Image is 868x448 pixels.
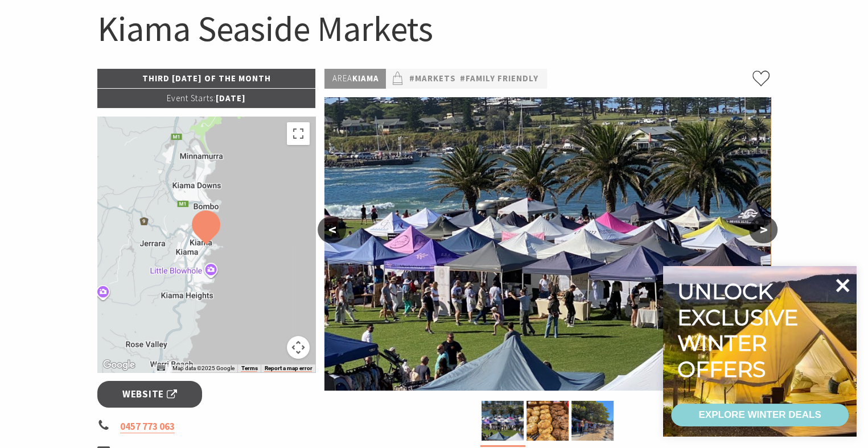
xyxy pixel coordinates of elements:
a: 0457 773 063 [120,420,175,433]
p: Third [DATE] of the Month [97,69,316,88]
div: EXPLORE WINTER DEALS [698,404,821,426]
a: Website [97,381,203,408]
span: Map data ©2025 Google [172,365,234,371]
img: Google [100,358,138,372]
button: Map camera controls [287,336,310,359]
button: Keyboard shortcuts [157,364,165,372]
img: Kiama Seaside Market [482,401,524,441]
a: EXPLORE WINTER DEALS [671,404,849,426]
img: Kiama Seaside Market [324,97,771,391]
a: Report a map error [264,365,312,372]
img: market photo [571,401,614,441]
img: Market ptoduce [526,401,569,441]
p: [DATE] [97,89,316,108]
h1: Kiama Seaside Markets [97,6,771,52]
a: #Markets [409,72,455,86]
span: Website [122,387,177,402]
button: < [318,216,346,243]
button: Toggle fullscreen view [287,122,310,145]
a: Terms (opens in new tab) [241,365,257,372]
span: Event Starts: [167,93,216,103]
button: > [749,216,778,243]
span: Area [332,73,352,84]
div: Unlock exclusive winter offers [677,279,803,382]
p: Kiama [324,69,386,89]
a: #Family Friendly [459,72,538,86]
a: Open this area in Google Maps (opens a new window) [100,358,138,372]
